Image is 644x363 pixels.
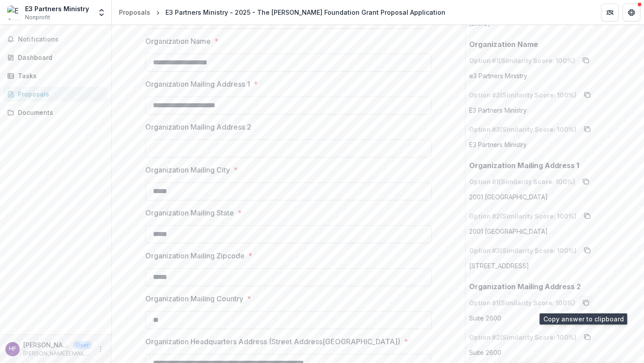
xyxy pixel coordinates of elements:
[469,261,529,270] p: [STREET_ADDRESS]
[145,122,251,132] p: Organization Mailing Address 2
[601,4,619,21] button: Partners
[580,243,594,257] button: copy to clipboard
[25,4,89,13] div: E3 Partners Ministry
[73,341,92,349] p: User
[115,6,449,19] nav: breadcrumb
[23,340,70,350] p: [PERSON_NAME] [PERSON_NAME]
[145,165,230,175] p: Organization Mailing City
[145,336,400,347] p: Organization Headquarters Address (Street Address[GEOGRAPHIC_DATA])
[469,211,576,221] p: Option # 2 (Similarity Score: 100 %)
[579,53,593,68] button: copy to clipboard
[145,36,211,46] p: Organization Name
[469,177,575,186] p: Option # 1 (Similarity Score: 100 %)
[469,106,527,115] p: E3 Partners Ministry
[7,5,21,20] img: E3 Partners Ministry
[579,174,593,189] button: copy to clipboard
[580,88,594,102] button: copy to clipboard
[145,250,245,261] p: Organization Mailing Zipcode
[115,6,154,19] a: Proposals
[9,346,16,352] div: Hudson Frisby
[469,298,575,308] p: Option # 1 (Similarity Score: 100 %)
[4,50,108,65] a: Dashboard
[469,39,538,50] p: Organization Name
[469,125,576,134] p: Option # 3 (Similarity Score: 100 %)
[469,348,501,357] p: Suite 2600
[469,160,579,171] p: Organization Mailing Address 1
[623,4,640,21] button: Get Help
[4,32,108,46] button: Notifications
[469,71,527,80] p: e3 Partners Ministry
[25,13,50,21] span: Nonprofit
[145,293,243,304] p: Organization Mailing Country
[580,122,594,136] button: copy to clipboard
[18,89,101,99] div: Proposals
[469,56,575,65] p: Option # 1 (Similarity Score: 100 %)
[580,209,594,223] button: copy to clipboard
[18,53,101,62] div: Dashboard
[18,71,101,80] div: Tasks
[4,87,108,101] a: Proposals
[145,79,250,89] p: Organization Mailing Address 1
[145,207,234,218] p: Organization Mailing State
[4,105,108,120] a: Documents
[579,295,593,310] button: copy to clipboard
[18,36,104,43] span: Notifications
[580,330,594,344] button: copy to clipboard
[469,313,501,323] p: Suite 2600
[469,281,581,292] p: Organization Mailing Address 2
[469,227,548,236] p: 2001 [GEOGRAPHIC_DATA]
[95,344,106,355] button: More
[119,8,150,17] div: Proposals
[469,246,576,255] p: Option # 3 (Similarity Score: 100 %)
[165,8,445,17] div: E3 Partners Ministry - 2025 - The [PERSON_NAME] Foundation Grant Proposal Application
[469,192,548,202] p: 2001 [GEOGRAPHIC_DATA]
[4,68,108,83] a: Tasks
[469,90,576,100] p: Option # 2 (Similarity Score: 100 %)
[469,140,527,149] p: E3 Partners Ministry
[95,4,108,21] button: Open entity switcher
[18,108,101,117] div: Documents
[469,333,576,342] p: Option # 2 (Similarity Score: 100 %)
[23,350,92,358] p: [PERSON_NAME][EMAIL_ADDRESS][PERSON_NAME][DOMAIN_NAME]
